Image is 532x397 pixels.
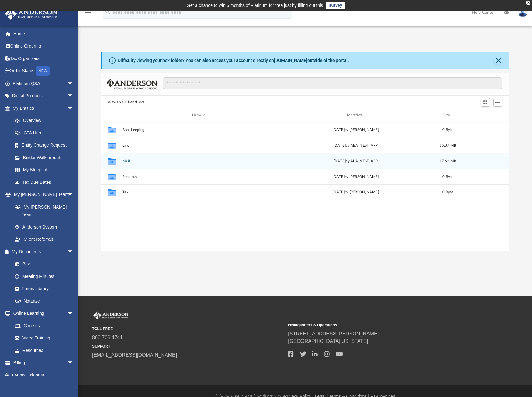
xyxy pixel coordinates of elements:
[442,175,453,178] span: 0 Byte
[92,335,123,340] a: 800.706.4741
[84,9,92,16] i: menu
[67,307,80,320] span: arrow_drop_down
[9,139,83,152] a: Entity Change Request
[187,2,323,9] div: Get a chance to win 6 months of Platinum for free just by filling out this
[4,369,83,381] a: Events Calendar
[518,8,527,17] img: User Pic
[279,189,432,195] div: [DATE] by [PERSON_NAME]
[122,175,276,179] button: Receipts
[288,331,379,336] a: [STREET_ADDRESS][PERSON_NAME]
[4,307,80,320] a: Online Learningarrow_drop_down
[435,113,460,118] div: Size
[481,98,490,107] button: Switch to Grid View
[4,28,83,40] a: Home
[9,127,83,139] a: CTA Hub
[9,164,80,176] a: My Blueprint
[9,270,80,283] a: Meeting Minutes
[122,113,276,118] div: Name
[4,77,83,90] a: Platinum Q&Aarrow_drop_down
[9,151,83,164] a: Binder Walkthrough
[67,102,80,115] span: arrow_drop_down
[67,357,80,369] span: arrow_drop_down
[9,258,77,270] a: Box
[274,58,307,63] a: [DOMAIN_NAME]
[67,245,80,258] span: arrow_drop_down
[122,128,276,132] button: Bookkeeping
[279,127,432,133] div: [DATE] by [PERSON_NAME]
[122,143,276,148] button: Law
[326,2,345,9] a: survey
[494,56,503,65] button: Close
[9,295,80,307] a: Notarize
[108,99,145,105] button: Viewable-ClientDocs
[4,90,83,102] a: Digital Productsarrow_drop_down
[279,158,432,164] div: [DATE] by ABA_NEST_APP
[9,221,80,233] a: Anderson System
[101,122,510,251] div: grid
[493,98,503,107] button: Add
[442,190,453,194] span: 0 Byte
[9,233,80,246] a: Client Referrals
[104,8,111,15] i: search
[9,114,83,127] a: Overview
[67,77,80,90] span: arrow_drop_down
[4,52,83,65] a: Tax Organizers
[92,352,177,358] a: [EMAIL_ADDRESS][DOMAIN_NAME]
[279,143,432,148] div: [DATE] by ABA_NEST_APP
[67,188,80,201] span: arrow_drop_down
[36,66,50,76] div: NEW
[9,344,80,357] a: Resources
[4,357,83,369] a: Billingarrow_drop_down
[463,113,507,118] div: id
[67,90,80,103] span: arrow_drop_down
[279,174,432,179] div: [DATE] by [PERSON_NAME]
[122,190,276,194] button: Tax
[4,245,80,258] a: My Documentsarrow_drop_down
[92,326,284,332] small: TOLL FREE
[288,322,480,328] small: Headquarters & Operations
[9,176,83,188] a: Tax Due Dates
[9,283,77,295] a: Forms Library
[103,113,119,118] div: id
[4,188,80,201] a: My [PERSON_NAME] Teamarrow_drop_down
[279,113,433,118] div: Modified
[118,57,349,64] div: Difficulty viewing your box folder? You can also access your account directly on outside of the p...
[84,12,92,16] a: menu
[122,159,276,163] button: Mail
[9,201,77,221] a: My [PERSON_NAME] Team
[526,1,530,5] div: close
[288,339,368,344] a: [GEOGRAPHIC_DATA][US_STATE]
[4,102,83,114] a: My Entitiesarrow_drop_down
[92,344,284,349] small: SUPPORT
[439,143,456,147] span: 15.07 MB
[92,311,130,319] img: Anderson Advisors Platinum Portal
[163,77,502,89] input: Search files and folders
[442,128,453,131] span: 0 Byte
[439,159,456,163] span: 17.62 MB
[4,65,83,78] a: Order StatusNEW
[4,40,83,53] a: Online Ordering
[3,8,59,20] img: Anderson Advisors Platinum Portal
[9,319,80,332] a: Courses
[9,332,77,344] a: Video Training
